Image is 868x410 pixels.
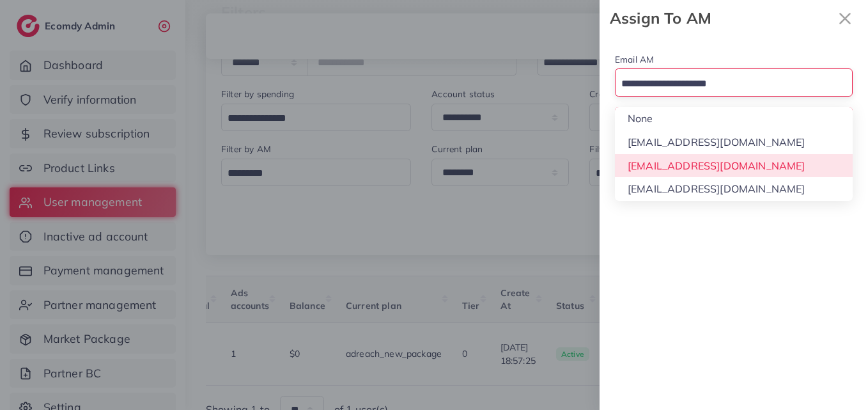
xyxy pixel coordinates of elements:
[832,6,858,31] svg: x
[615,53,654,66] label: Email AM
[615,107,853,130] li: None
[617,74,836,94] input: Search for option
[615,130,853,154] li: [EMAIL_ADDRESS][DOMAIN_NAME]
[832,5,858,31] button: Close
[610,7,832,29] strong: Assign To AM
[615,68,853,96] div: Search for option
[615,154,853,178] li: [EMAIL_ADDRESS][DOMAIN_NAME]
[615,177,853,201] li: [EMAIL_ADDRESS][DOMAIN_NAME]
